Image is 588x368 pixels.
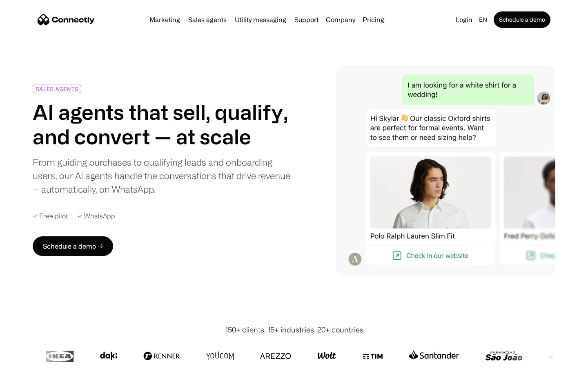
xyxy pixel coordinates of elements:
[16,354,49,365] ul: Language list
[146,16,183,23] a: Marketing
[185,16,230,23] a: Sales agents
[33,236,113,256] a: Schedule a demo →
[33,212,68,220] div: ✓ Free pilot
[291,16,322,23] a: Support
[33,100,291,149] h1: AI agents that sell, qualify, and convert — at scale
[33,155,291,196] div: From guiding purchases to qualifying leads and onboarding users, our AI agents handle the convers...
[36,86,78,92] div: SALES AGENTS
[78,212,115,220] div: ✓ WhatsApp
[326,14,355,25] div: Company
[479,14,487,25] div: en
[8,353,49,365] aside: Language selected: English
[359,16,388,23] a: Pricing
[452,14,476,25] a: Login
[232,16,290,23] a: Utility messaging
[494,11,550,28] a: Schedule a demo
[225,324,363,335] div: 150+ clients, 15+ industries, 20+ countries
